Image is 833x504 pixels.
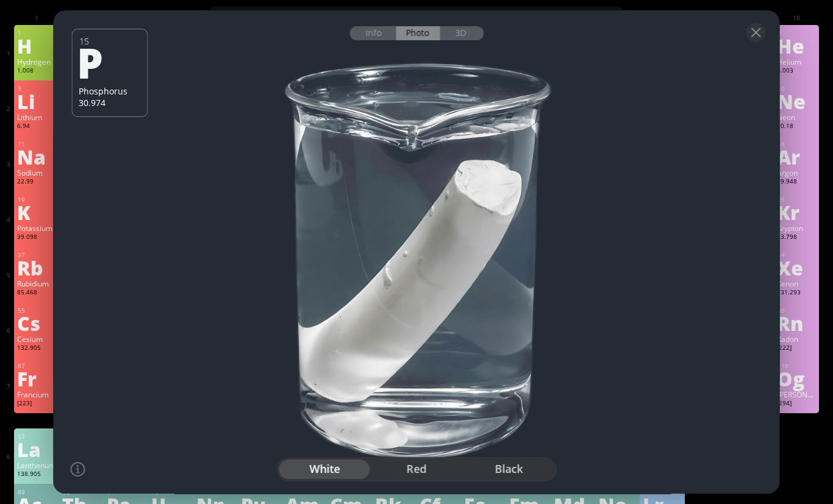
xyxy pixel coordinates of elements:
div: Hydrogen [17,57,55,66]
div: Ne [777,91,815,111]
div: 83.798 [777,233,815,243]
div: [PERSON_NAME] [777,389,815,399]
div: Fr [17,369,55,388]
div: Potassium [17,223,55,233]
div: 20.18 [777,122,815,132]
div: Info [349,26,396,40]
div: [294] [777,399,815,409]
div: Lithium [17,112,55,122]
div: Helium [777,57,815,66]
div: 85.468 [17,288,55,298]
div: 36 [778,196,815,204]
div: Sodium [17,168,55,177]
div: Xe [777,258,815,277]
div: 89 [18,488,55,496]
div: 4.003 [777,66,815,76]
div: Ar [777,147,815,166]
div: 54 [778,251,815,259]
div: Cesium [17,334,55,344]
div: P [77,41,140,83]
div: Cs [17,313,55,333]
div: Neon [777,112,815,122]
div: [223] [17,399,55,409]
div: Krypton [777,223,815,233]
div: [222] [777,344,815,353]
div: H [17,36,55,55]
div: 10 [778,85,815,93]
div: white [279,460,371,479]
div: Phosphorus [79,85,141,97]
div: 39.948 [777,177,815,187]
div: red [371,460,463,479]
div: Li [17,91,55,111]
div: black [462,460,554,479]
div: Na [17,147,55,166]
div: Francium [17,389,55,399]
div: Og [777,369,815,388]
div: Rn [777,313,815,333]
div: 11 [18,140,55,148]
div: Rb [17,258,55,277]
div: 6.94 [17,122,55,132]
div: Radon [777,334,815,344]
div: 86 [778,307,815,314]
div: 19 [18,196,55,204]
div: 118 [778,362,815,370]
div: 1.008 [17,66,55,76]
div: 3 [18,85,55,93]
div: 1 [18,29,55,37]
div: Lanthanum [17,460,55,470]
div: 2 [778,29,815,37]
div: 138.905 [17,470,55,480]
div: 132.905 [17,344,55,353]
div: 22.99 [17,177,55,187]
div: 87 [18,362,55,370]
div: Kr [777,202,815,222]
div: Argon [777,168,815,177]
div: 131.293 [777,288,815,298]
div: La [17,439,55,459]
div: K [17,202,55,222]
div: Rubidium [17,279,55,288]
div: 39.098 [17,233,55,243]
div: 3D [440,26,484,40]
div: 55 [18,307,55,314]
div: 30.974 [79,97,141,108]
div: Xenon [777,279,815,288]
div: 37 [18,251,55,259]
div: 57 [18,433,55,441]
div: 18 [778,140,815,148]
div: He [777,36,815,55]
